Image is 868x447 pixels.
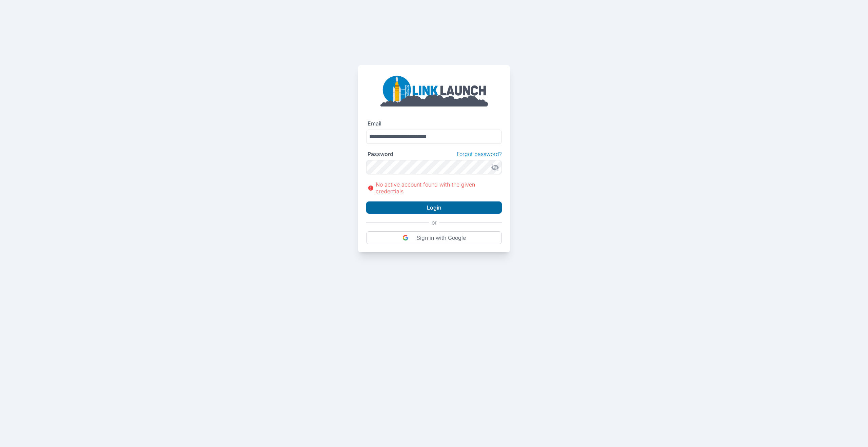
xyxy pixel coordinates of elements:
[368,120,381,127] label: Email
[366,201,502,214] button: Login
[376,181,502,195] p: No active account found with the given credentials
[417,234,466,241] p: Sign in with Google
[402,235,409,241] img: DIz4rYaBO0VM93JpwbwaJtqNfEsbwZFgEL50VtgcJLBV6wK9aKtfd+cEkvuBfcC37k9h8VGR+csPdltgAAAABJRU5ErkJggg==
[432,219,437,226] p: or
[457,151,502,157] a: Forgot password?
[368,151,393,157] label: Password
[366,231,502,244] button: Sign in with Google
[380,73,488,106] img: linklaunch_big.2e5cdd30.png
